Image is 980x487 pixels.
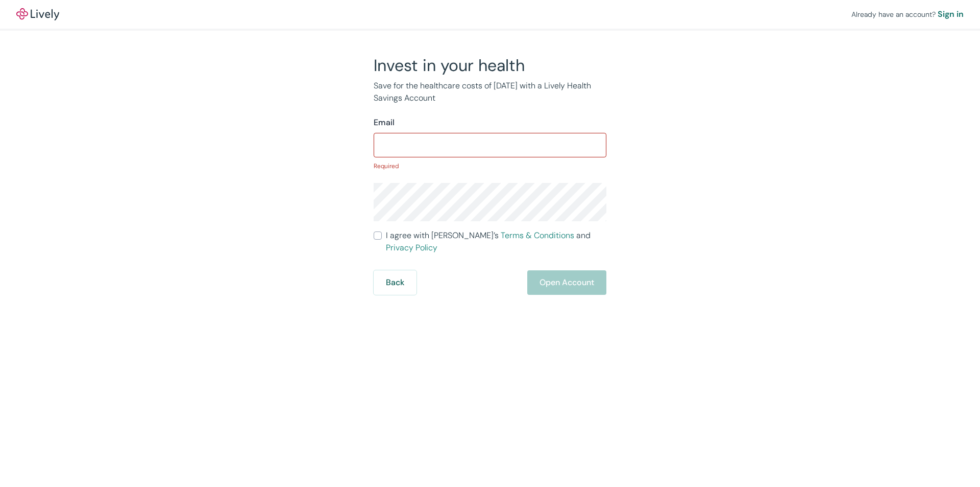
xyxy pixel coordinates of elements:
div: Already have an account? [851,8,964,20]
button: Back [374,270,416,295]
h2: Invest in your health [374,55,606,76]
p: Required [374,161,606,171]
span: I agree with [PERSON_NAME]’s and [386,229,606,254]
label: Email [374,117,395,129]
a: Terms & Conditions [501,230,574,241]
img: Lively [16,8,59,20]
a: Privacy Policy [386,242,437,253]
a: LivelyLively [16,8,59,20]
p: Save for the healthcare costs of [DATE] with a Lively Health Savings Account [374,80,606,104]
a: Sign in [938,8,964,20]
